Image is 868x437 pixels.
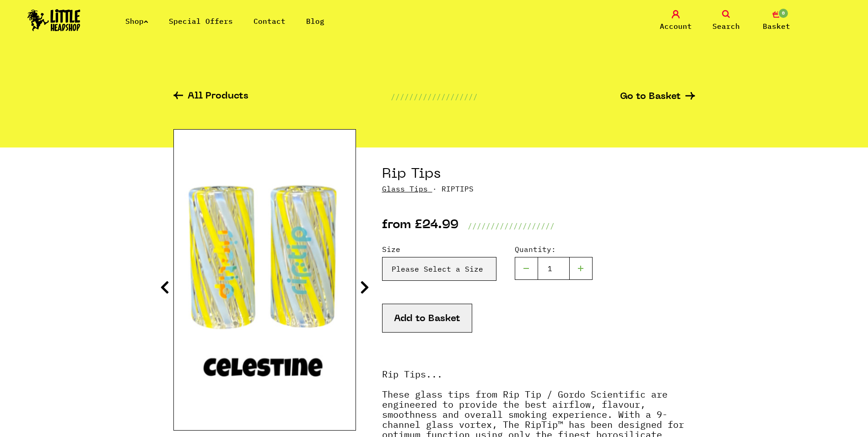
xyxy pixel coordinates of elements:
[125,16,148,26] a: Shop
[382,304,472,333] button: Add to Basket
[712,21,740,32] span: Search
[538,257,570,280] input: 1
[306,16,324,26] a: Blog
[174,166,356,393] img: Rip Tips image 1
[382,244,496,255] label: Size
[391,91,478,102] p: ///////////////////
[778,8,789,19] span: 0
[382,183,695,194] p: · RIPTIPS
[27,9,81,31] img: Little Head Shop Logo
[620,92,695,102] a: Go to Basket
[703,10,749,32] a: Search
[382,220,458,231] p: from £24.99
[468,220,555,231] p: ///////////////////
[169,16,233,26] a: Special Offers
[253,16,286,26] a: Contact
[382,166,695,183] h1: Rip Tips
[660,21,692,32] span: Account
[754,10,799,32] a: 0 Basket
[173,92,248,102] a: All Products
[382,184,428,193] a: Glass Tips
[515,244,593,255] label: Quantity:
[763,21,790,32] span: Basket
